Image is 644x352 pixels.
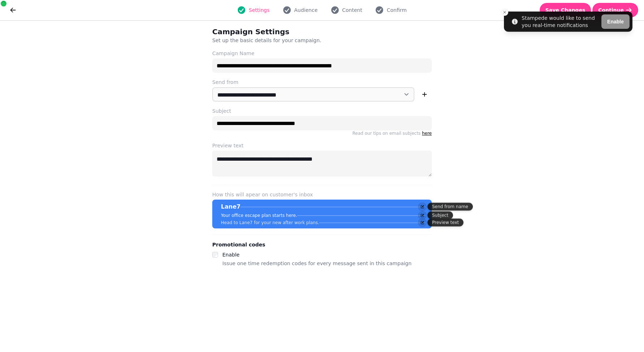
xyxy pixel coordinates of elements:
[427,211,453,219] div: Subject
[6,3,20,17] button: go back
[387,6,406,14] span: Confirm
[427,219,464,227] div: Preview text
[212,191,432,198] label: How this will apear on customer's inbox
[592,3,638,17] button: Continue
[601,14,630,29] button: Enable
[212,37,397,44] p: Set up the basic details for your campaign.
[294,6,318,14] span: Audience
[422,131,432,136] a: here
[221,220,319,226] p: Head to Lane7 for your new after work plans.
[501,9,508,16] button: Close toast
[212,27,351,37] h2: Campaign Settings
[212,130,432,136] p: Read our tips on email subjects
[522,14,599,29] div: Stampede would like to send you real-time notifications
[212,142,432,149] label: Preview text
[222,252,240,258] label: Enable
[427,203,473,211] div: Send from name
[221,213,297,218] p: Your office escape plan starts here.
[342,6,362,14] span: Content
[221,202,240,211] p: Lane7
[540,3,591,17] button: Save Changes
[249,6,269,14] span: Settings
[212,240,265,249] legend: Promotional codes
[212,107,432,115] label: Subject
[212,50,432,57] label: Campaign Name
[212,79,432,86] label: Send from
[222,259,412,268] p: Issue one time redemption codes for every message sent in this campaign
